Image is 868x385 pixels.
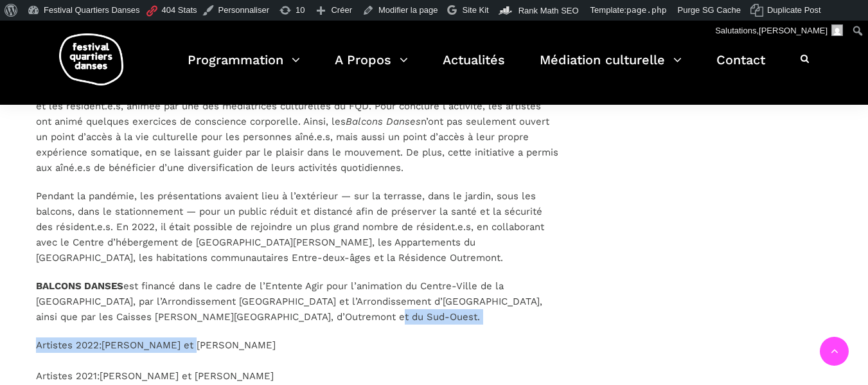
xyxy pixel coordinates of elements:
[36,370,100,382] span: Artistes 2021:
[518,6,579,15] span: Rank Math SEO
[626,5,667,15] span: page.php
[36,280,542,323] span: est financé dans le cadre de l’Entente Agir pour l’animation du Centre-Ville de la [GEOGRAPHIC_DA...
[188,49,300,87] a: Programmation
[102,339,276,351] span: [PERSON_NAME] et [PERSON_NAME]
[759,26,828,35] span: [PERSON_NAME]
[462,5,488,15] span: Site Kit
[100,370,274,382] span: [PERSON_NAME] et [PERSON_NAME]
[716,49,765,87] a: Contact
[36,339,102,351] span: Artistes 2022:
[711,21,848,41] a: Salutations,
[346,116,421,127] span: Balcons Danses
[443,49,505,87] a: Actualités
[540,49,682,87] a: Médiation culturelle
[36,190,544,264] span: Pendant la pandémie, les présentations avaient lieu à l’extérieur — sur la terrasse, dans le jard...
[59,33,123,85] img: logo-fqd-med
[36,280,123,292] b: BALCONS DANSES
[335,49,408,87] a: A Propos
